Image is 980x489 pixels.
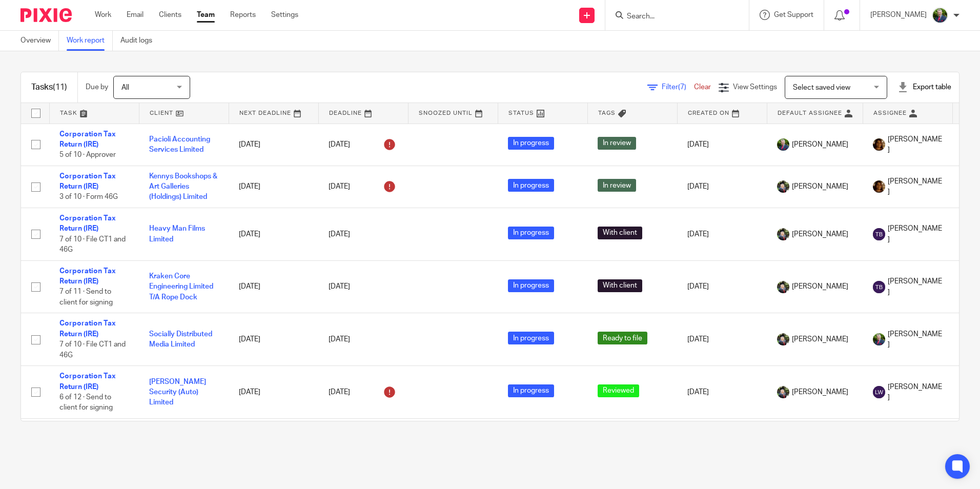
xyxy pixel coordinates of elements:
[508,227,554,239] span: In progress
[694,84,711,91] a: Clear
[159,10,181,20] a: Clients
[870,10,927,20] p: [PERSON_NAME]
[888,276,942,297] span: [PERSON_NAME]
[873,386,885,398] img: svg%3E
[86,82,108,92] p: Due by
[59,173,116,190] a: Corporation Tax Return (IRE)
[792,181,848,192] span: [PERSON_NAME]
[677,313,767,366] td: [DATE]
[59,320,116,337] a: Corporation Tax Return (IRE)
[873,333,885,345] img: download.png
[677,166,767,208] td: [DATE]
[598,384,639,397] span: Reviewed
[59,289,113,307] span: 7 of 11 · Send to client for signing
[95,10,111,20] a: Work
[678,84,686,91] span: (7)
[508,279,554,292] span: In progress
[777,386,789,398] img: Jade.jpeg
[888,176,942,197] span: [PERSON_NAME]
[777,228,789,240] img: Jade.jpeg
[677,208,767,260] td: [DATE]
[67,31,113,51] a: Work report
[197,10,215,20] a: Team
[888,134,942,155] span: [PERSON_NAME]
[230,10,256,20] a: Reports
[59,194,118,201] span: 3 of 10 · Form 46G
[733,84,777,91] span: View Settings
[598,227,642,239] span: With client
[149,136,210,153] a: Pacioli Accounting Services Limited
[31,82,67,93] h1: Tasks
[229,124,318,166] td: [DATE]
[598,279,642,292] span: With client
[121,84,129,91] span: All
[873,281,885,293] img: svg%3E
[792,387,848,397] span: [PERSON_NAME]
[149,225,205,242] a: Heavy Man Films Limited
[59,373,116,390] a: Corporation Tax Return (IRE)
[774,11,813,18] span: Get Support
[329,281,398,292] div: [DATE]
[59,268,116,285] a: Corporation Tax Return (IRE)
[792,334,848,344] span: [PERSON_NAME]
[662,84,694,91] span: Filter
[777,333,789,345] img: Jade.jpeg
[777,138,789,151] img: download.png
[149,331,212,348] a: Socially Distributed Media Limited
[888,382,942,403] span: [PERSON_NAME]
[59,341,126,359] span: 7 of 10 · File CT1 and 46G
[677,366,767,419] td: [DATE]
[793,84,850,91] span: Select saved view
[677,260,767,313] td: [DATE]
[329,136,398,153] div: [DATE]
[508,384,554,397] span: In progress
[229,208,318,260] td: [DATE]
[626,12,718,22] input: Search
[777,180,789,193] img: Jade.jpeg
[229,366,318,419] td: [DATE]
[59,236,126,254] span: 7 of 10 · File CT1 and 46G
[508,179,554,192] span: In progress
[229,260,318,313] td: [DATE]
[508,137,554,150] span: In progress
[508,332,554,344] span: In progress
[932,7,948,24] img: download.png
[59,131,116,148] a: Corporation Tax Return (IRE)
[873,180,885,193] img: Arvinder.jpeg
[127,10,144,20] a: Email
[149,173,217,201] a: Kennys Bookshops & Art Galleries (Holdings) Limited
[229,313,318,366] td: [DATE]
[59,215,116,232] a: Corporation Tax Return (IRE)
[897,82,951,92] div: Export table
[53,83,67,91] span: (11)
[792,281,848,292] span: [PERSON_NAME]
[229,419,318,472] td: [DATE]
[229,166,318,208] td: [DATE]
[888,223,942,244] span: [PERSON_NAME]
[677,124,767,166] td: [DATE]
[329,178,398,195] div: [DATE]
[59,394,113,412] span: 6 of 12 · Send to client for signing
[59,151,116,158] span: 5 of 10 · Approver
[598,137,636,150] span: In review
[792,139,848,150] span: [PERSON_NAME]
[21,31,59,51] a: Overview
[792,229,848,239] span: [PERSON_NAME]
[329,334,398,344] div: [DATE]
[888,329,942,350] span: [PERSON_NAME]
[149,378,206,406] a: [PERSON_NAME] Security (Auto) Limited
[271,10,298,20] a: Settings
[677,419,767,472] td: [DATE]
[329,384,398,400] div: [DATE]
[598,179,636,192] span: In review
[598,332,647,344] span: Ready to file
[21,8,72,22] img: Pixie
[873,138,885,151] img: Arvinder.jpeg
[777,281,789,293] img: Jade.jpeg
[149,273,213,301] a: Kraken Core Engineering Limited T/A Rope Dock
[873,228,885,240] img: svg%3E
[329,229,398,239] div: [DATE]
[598,110,616,116] span: Tags
[120,31,160,51] a: Audit logs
